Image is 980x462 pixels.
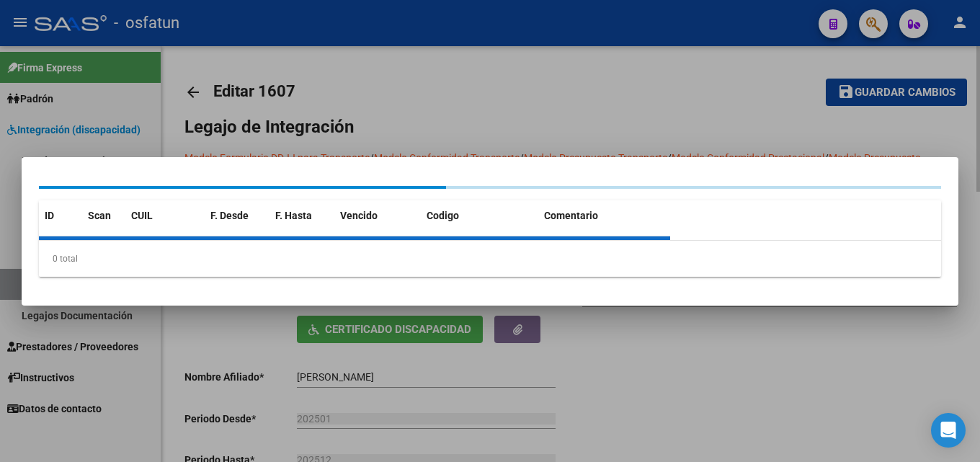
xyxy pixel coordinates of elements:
datatable-header-cell: ID [39,200,82,231]
span: Codigo [427,210,459,221]
span: ID [45,210,54,221]
datatable-header-cell: Comentario [538,200,670,231]
datatable-header-cell: Vencido [334,200,421,231]
span: F. Desde [210,210,249,221]
span: CUIL [131,210,153,221]
span: F. Hasta [275,210,312,221]
datatable-header-cell: F. Hasta [269,200,334,231]
datatable-header-cell: F. Desde [205,200,269,231]
div: Open Intercom Messenger [931,413,966,448]
span: Scan [88,210,111,221]
datatable-header-cell: CUIL [125,200,205,231]
span: Comentario [544,210,598,221]
span: Vencido [340,210,378,221]
div: 0 total [39,241,941,277]
datatable-header-cell: Codigo [421,200,538,231]
datatable-header-cell: Scan [82,200,125,231]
